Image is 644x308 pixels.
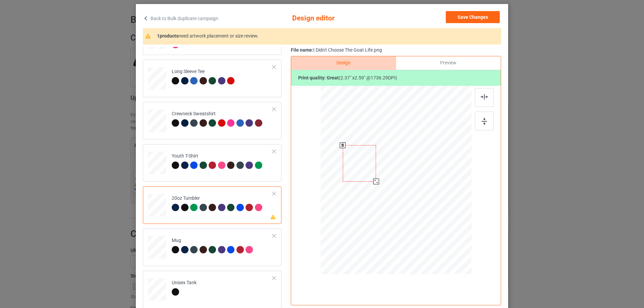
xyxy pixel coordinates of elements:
[482,118,487,125] img: svg+xml;base64,PD94bWwgdmVyc2lvbj0iMS4wIiBlbmNvZGluZz0iVVRGLTgiPz4KPHN2ZyB3aWR0aD0iMTZweCIgaGVpZ2...
[292,11,372,26] span: Design editor
[172,195,264,211] div: 20oz Tumbler
[143,11,218,26] a: Back to Bulk duplicate campaign
[481,94,488,100] img: svg+xml;base64,PD94bWwgdmVyc2lvbj0iMS4wIiBlbmNvZGluZz0iVVRGLTgiPz4KPHN2ZyB3aWR0aD0iMjJweCIgaGVpZ2...
[143,186,281,224] div: 20oz Tumbler
[157,33,178,39] span: 1 products
[172,68,236,84] div: Long Sleeve Tee
[145,34,155,39] img: warning
[172,153,264,169] div: Youth T-Shirt
[291,47,313,53] span: File name:
[143,102,281,139] div: Crewneck Sweatshirt
[313,47,382,53] span: I Didn't Choose The Goat Life.png
[172,237,255,253] div: Mug
[143,144,281,182] div: Youth T-Shirt
[327,75,339,80] span: great
[339,75,397,80] span: ( 2.37 " x 2.59 " @ 1736.29 DPI)
[172,23,273,48] div: Hooded Sweatshirt
[143,229,281,266] div: Mug
[298,75,339,80] b: Print quality:
[143,60,281,97] div: Long Sleeve Tee
[172,280,197,295] div: Unisex Tank
[396,56,501,70] div: Preview
[446,11,500,23] button: Save Changes
[291,56,396,70] div: Design
[178,33,259,39] span: need artwork placement or size review.
[172,111,264,126] div: Crewneck Sweatshirt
